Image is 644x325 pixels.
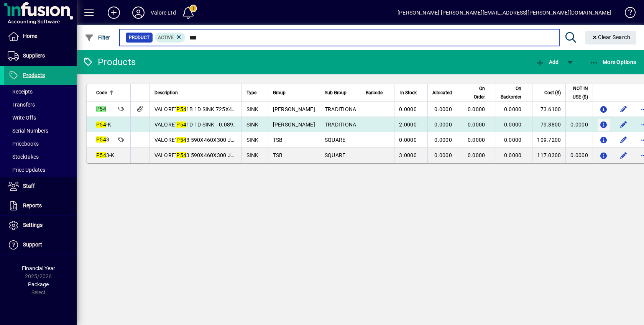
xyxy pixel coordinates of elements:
button: Edit [618,118,630,131]
div: On Backorder [501,84,528,101]
button: Profile [126,6,151,20]
span: 0.0000 [434,152,452,158]
span: Filter [85,34,110,41]
button: Edit [618,103,630,115]
span: Home [23,33,37,39]
span: Add [536,59,559,65]
div: Sub Group [325,89,356,97]
span: Staff [23,183,35,189]
span: On Backorder [501,84,521,101]
span: Barcode [366,89,383,97]
span: Support [23,241,42,248]
td: 0.0000 [565,117,593,132]
span: Transfers [8,102,35,108]
span: 0.0000 [399,137,417,143]
button: Add [534,55,560,69]
td: 79.3800 [532,117,565,132]
em: P54 [96,106,106,112]
a: Transfers [4,98,77,111]
button: Clear [585,31,637,44]
button: Edit [618,134,630,146]
div: On Order [468,84,492,101]
td: 0.0000 [565,148,593,163]
span: 3 [96,136,109,143]
span: Description [154,89,178,97]
span: SQUARE [325,137,346,143]
div: Code [96,89,126,97]
span: Type [246,89,256,97]
em: P54 [176,152,186,158]
span: On Order [468,84,485,101]
span: Financial Year [22,265,55,271]
div: [PERSON_NAME] [PERSON_NAME][EMAIL_ADDRESS][PERSON_NAME][DOMAIN_NAME] [398,7,611,19]
span: Sub Group [325,89,347,97]
span: In Stock [400,89,417,97]
span: Active [158,35,174,40]
em: P54 [176,106,186,112]
em: P54 [96,136,106,143]
span: Receipts [8,89,33,95]
span: Clear Search [591,34,631,40]
a: Reports [4,196,77,215]
span: 0.0000 [468,137,485,143]
span: TSB [273,137,283,143]
button: More Options [588,55,638,69]
span: 0.0000 [504,152,522,158]
a: Home [4,27,77,46]
span: More Options [590,59,636,65]
em: P54 [176,137,186,143]
span: Products [23,72,45,78]
span: 0.0000 [399,106,417,112]
span: 0.0000 [468,152,485,158]
span: 0.0000 [504,106,522,112]
em: P54 [176,121,186,128]
button: Add [102,6,126,20]
div: Group [273,89,315,97]
em: P54 [96,152,106,158]
div: Allocated [432,89,459,97]
span: Settings [23,222,43,228]
span: SINK [246,121,259,128]
td: 109.7200 [532,132,565,148]
span: 0.0000 [434,121,452,128]
span: SINK [246,152,259,158]
span: Suppliers [23,53,45,59]
span: SINK [246,137,259,143]
div: Products [82,56,136,68]
span: Package [28,281,49,287]
em: P54 [96,121,106,128]
span: TRADITIONA [325,121,356,128]
a: Write Offs [4,111,77,124]
a: Serial Numbers [4,124,77,137]
span: Product [129,34,149,41]
span: Price Updates [8,167,45,173]
span: 0.0000 [504,137,522,143]
a: Knowledge Base [619,2,634,26]
a: Stocktakes [4,150,77,163]
span: [PERSON_NAME] [273,106,315,112]
a: Settings [4,216,77,235]
a: Support [4,235,77,254]
span: 2.0000 [399,121,417,128]
span: Stocktakes [8,154,39,160]
a: Receipts [4,85,77,98]
button: Edit [618,149,630,161]
a: Staff [4,177,77,196]
span: Reports [23,202,42,208]
span: 3.0000 [399,152,417,158]
span: VALORE` 3 590X460X300 JUMBO SINK [154,152,260,158]
span: 0.0000 [434,106,452,112]
button: Filter [83,31,112,44]
span: NOT IN USE ($) [570,84,588,101]
span: Pricebooks [8,141,39,147]
span: Cost ($) [544,89,561,97]
a: Suppliers [4,46,77,66]
span: VALORE` 1B 1D SINK 725X440 =0.076M3 [154,106,265,112]
td: 73.6100 [532,102,565,117]
span: Group [273,89,286,97]
mat-chip: Activation Status: Active [155,33,186,43]
span: Allocated [432,89,452,97]
span: TSB [273,152,283,158]
span: VALORE` 3 590X460X300 JUMBO BOWL =0.11M3 [154,137,287,143]
span: Code [96,89,107,97]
